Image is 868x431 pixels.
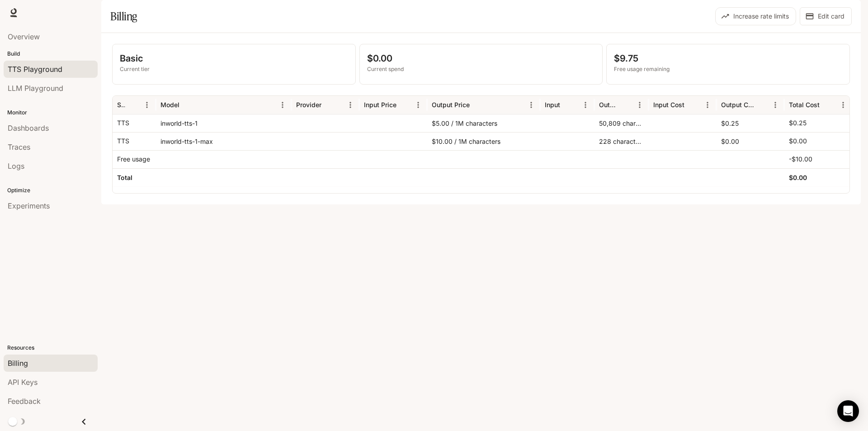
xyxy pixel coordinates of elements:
[120,52,348,65] p: Basic
[524,98,538,112] button: Menu
[685,98,699,112] button: Sort
[427,114,540,132] div: $5.00 / 1M characters
[296,101,321,109] div: Provider
[156,132,292,150] div: inworld-tts-1-max
[471,98,484,112] button: Sort
[110,7,137,25] h1: Billing
[344,98,357,112] button: Menu
[701,98,714,112] button: Menu
[789,155,812,164] p: -$10.00
[721,101,754,109] div: Output Cost
[579,98,592,112] button: Menu
[364,101,396,109] div: Input Price
[117,155,150,164] p: Free usage
[367,65,595,73] p: Current spend
[717,114,784,132] div: $0.25
[432,101,470,109] div: Output Price
[653,101,684,109] div: Input Cost
[715,7,796,25] button: Increase rate limits
[117,118,129,128] p: TTS
[180,98,194,112] button: Sort
[769,98,782,112] button: Menu
[821,98,834,112] button: Sort
[411,98,425,112] button: Menu
[117,173,132,182] h6: Total
[322,98,336,112] button: Sort
[614,52,842,65] p: $9.75
[127,98,140,112] button: Sort
[427,132,540,150] div: $10.00 / 1M characters
[120,65,348,73] p: Current tier
[594,132,649,150] div: 228 characters
[397,98,411,112] button: Sort
[800,7,852,25] button: Edit card
[614,65,842,73] p: Free usage remaining
[160,101,179,109] div: Model
[755,98,769,112] button: Sort
[594,114,649,132] div: 50,809 characters
[789,173,807,182] h6: $0.00
[156,114,292,132] div: inworld-tts-1
[140,98,154,112] button: Menu
[367,52,595,65] p: $0.00
[789,137,807,146] p: $0.00
[117,101,126,109] div: Service
[599,101,618,109] div: Output
[633,98,646,112] button: Menu
[545,101,560,109] div: Input
[717,132,784,150] div: $0.00
[561,98,575,112] button: Sort
[619,98,633,112] button: Sort
[789,101,820,109] div: Total Cost
[117,137,129,146] p: TTS
[836,98,850,112] button: Menu
[837,400,859,422] div: Open Intercom Messenger
[789,118,807,128] p: $0.25
[276,98,289,112] button: Menu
